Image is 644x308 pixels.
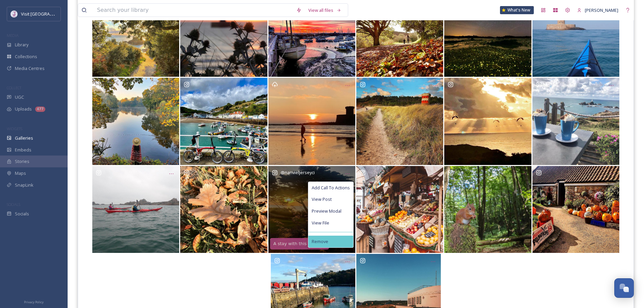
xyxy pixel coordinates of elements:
[180,78,268,165] a: Opens media popup. Media description: a86dd4d61ba8a5ac782f43a4985c58fa46718c314485ec8ae0f773e2f6a...
[7,85,21,90] span: COLLECT
[15,54,37,59] span: Collections
[15,159,29,164] span: Stories
[268,78,356,165] a: Opens media popup. Media description: 08e94176af2499c1cff0e20f9ca4feac52f30a400f79bd80e4b0bc52bc6...
[180,166,268,253] a: Opens media popup. Media description: 5d213653c9efbd9858d021f6df49c665ef38d75ed17a4b864682b8a03a4...
[7,126,22,131] span: WIDGETS
[305,4,344,16] a: View all files
[24,300,44,304] span: Privacy Policy
[15,66,45,71] span: Media Centres
[15,183,33,188] span: SnapLink
[15,171,26,176] span: Maps
[24,299,44,305] a: Privacy Policy
[281,169,315,175] span: @ nanvieljerseyci
[268,166,356,253] a: Opens media popup. Media description: d81dfd08115cd6df434d1dfa6aa492099f5f795ce1ed2d872ccf0ef3b43...
[7,202,20,207] span: SOCIALS
[15,211,29,216] span: Socials
[312,185,350,190] span: Add Call To Actions
[614,278,634,298] button: Open Chat
[312,209,341,214] span: Preview Modal
[35,106,45,112] div: 477
[92,166,180,253] a: Opens media popup. Media description: fd1826c55b5db2baab3cfa44dcd4e318b748ac6f2ce0f42503e88edf441...
[15,136,33,141] span: Galleries
[356,166,444,253] a: Opens media popup. Media description: 2964144f51b406bb6d5fdd09da1d3ce084f995d9d4882bd1d8d9dae4752...
[94,4,293,17] input: Search your library
[356,78,444,165] a: Opens media popup. Media description: 0fe46ae463a41da3dff3a96e27b42ef5998320a3dd53b18482ce698e003...
[444,78,532,165] a: Opens media popup. Media description: 21e8b45962fe10519ee9efdd4ae883847781bd8a8242b62a7c5ee03b202...
[585,7,618,13] span: [PERSON_NAME]
[312,239,328,244] span: Remove
[21,10,73,17] span: Visit [GEOGRAPHIC_DATA]
[500,6,534,14] a: What's New
[7,33,19,38] span: MEDIA
[273,241,318,246] div: A stay with this view
[15,95,24,100] span: UGC
[308,193,353,205] a: View Post
[444,166,532,253] a: Opens media popup. Media description: 3dcdbdf9f925c99cd00a6c6a01a0bed0cb81bf4b2fe73a5752906d89920...
[11,11,18,18] img: Events-Jersey-Logo.png
[312,197,332,202] span: View Post
[15,106,32,112] span: Uploads
[574,4,622,16] a: [PERSON_NAME]
[532,78,620,165] a: Opens media popup. Media description: ce0e15f2f1ac972c5f988909ce756378a6a6cd047becd5ba859b9f72de6...
[532,166,620,253] a: Opens media popup. Media description: 4f494e74ea586a9c8d6f20f1e40fd0651259f268ce0934a162ea4835a21...
[92,78,180,165] a: Opens media popup. Media description: 6d2e5d5743765f902c8821af31757bf39b9636fbf93726f14b348c87570...
[15,147,31,152] span: Embeds
[15,42,28,47] span: Library
[312,220,329,226] span: View File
